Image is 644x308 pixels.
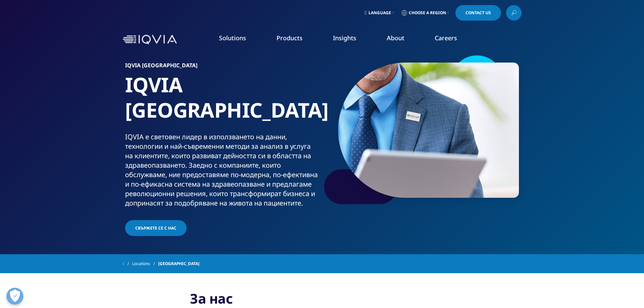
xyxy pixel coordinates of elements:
a: Contact Us [455,5,501,21]
nav: Primary [180,24,522,55]
div: IQVIA е световен лидер в използването на данни, технологии и най-съвременни методи за анализ в ус... [125,132,319,208]
img: 524_custom-photo_iqvia-pin-on-business-suit.jpg [338,63,519,198]
span: [GEOGRAPHIC_DATA] [158,258,199,270]
a: Careers [435,34,457,42]
button: Open Preferences [6,288,23,305]
a: Locations [132,258,158,270]
span: Свържете се с нас [135,225,176,231]
span: Choose a Region [409,10,446,16]
h6: IQVIA [GEOGRAPHIC_DATA] [125,63,319,72]
a: Свържете се с нас [125,220,187,236]
a: About [387,34,404,42]
a: Solutions [219,34,246,42]
a: Insights [333,34,356,42]
h1: IQVIA [GEOGRAPHIC_DATA] [125,72,319,132]
a: Products [277,34,303,42]
span: Contact Us [466,11,491,15]
span: Language [368,10,391,16]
